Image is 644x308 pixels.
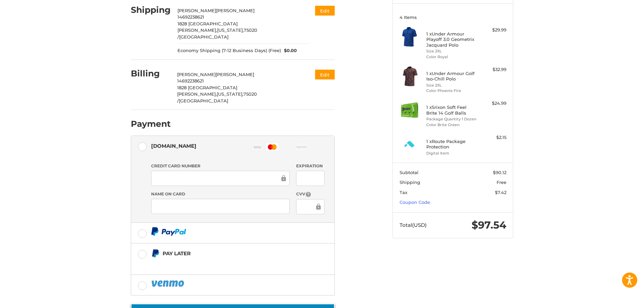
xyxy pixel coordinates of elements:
span: $7.42 [495,190,506,195]
img: Pay Later icon [151,249,160,258]
span: Free [497,180,506,185]
div: $29.99 [480,27,506,33]
span: [US_STATE], [217,91,243,97]
label: Credit Card Number [151,163,290,169]
span: [PERSON_NAME] [216,8,255,13]
span: 75020 / [177,91,257,103]
h2: Shipping [131,5,171,15]
div: $32.99 [480,66,506,73]
span: $90.12 [493,170,506,175]
span: [PERSON_NAME] [177,8,216,13]
span: Economy Shipping (7-12 Business Days) (Free) [177,47,281,54]
img: PayPal icon [151,279,186,288]
span: [PERSON_NAME], [177,27,217,33]
div: [DOMAIN_NAME] [151,140,196,151]
span: [PERSON_NAME], [177,91,217,97]
li: Size 2XL [426,48,478,54]
span: [GEOGRAPHIC_DATA] [179,34,229,40]
iframe: PayPal Message 1 [151,260,292,266]
a: Coupon Code [400,199,430,205]
div: $2.15 [480,134,506,141]
span: 1828 [GEOGRAPHIC_DATA] [177,85,237,90]
label: CVV [296,191,324,197]
li: Size 2XL [426,82,478,88]
h3: 4 Items [400,15,506,20]
li: Package Quantity 1 Dozen [426,116,478,122]
span: [GEOGRAPHIC_DATA] [179,98,228,103]
label: Name on Card [151,191,290,197]
span: Shipping [400,180,420,185]
span: [PERSON_NAME] [177,72,216,77]
span: Total (USD) [400,222,427,228]
span: [US_STATE], [217,27,244,33]
span: $97.54 [472,219,506,231]
span: Tax [400,190,407,195]
span: 1828 [GEOGRAPHIC_DATA] [177,21,238,26]
div: Pay Later [163,248,292,259]
span: 14692238621 [177,78,204,84]
h2: Payment [131,119,171,129]
span: $0.00 [281,47,297,54]
li: Digital Item [426,150,478,156]
h2: Billing [131,68,170,79]
img: PayPal icon [151,227,186,236]
span: 14692238621 [177,14,204,20]
li: Color Royal [426,54,478,60]
span: [PERSON_NAME] [216,72,254,77]
li: Color Brite Green [426,122,478,128]
h4: 1 x Under Armour Playoff 3.0 Geometrix Jacquard Polo [426,31,478,48]
label: Expiration [296,163,324,169]
h4: 1 x Under Armour Golf Iso-Chill Polo [426,71,478,82]
span: 75020 / [177,27,257,40]
li: Color Phoenix Fire [426,88,478,94]
button: Edit [315,6,335,16]
span: Subtotal [400,170,419,175]
h4: 1 x Route Package Protection [426,139,478,150]
div: $24.99 [480,100,506,107]
h4: 1 x Srixon Soft Feel Brite 14 Golf Balls [426,104,478,116]
button: Edit [315,70,335,79]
